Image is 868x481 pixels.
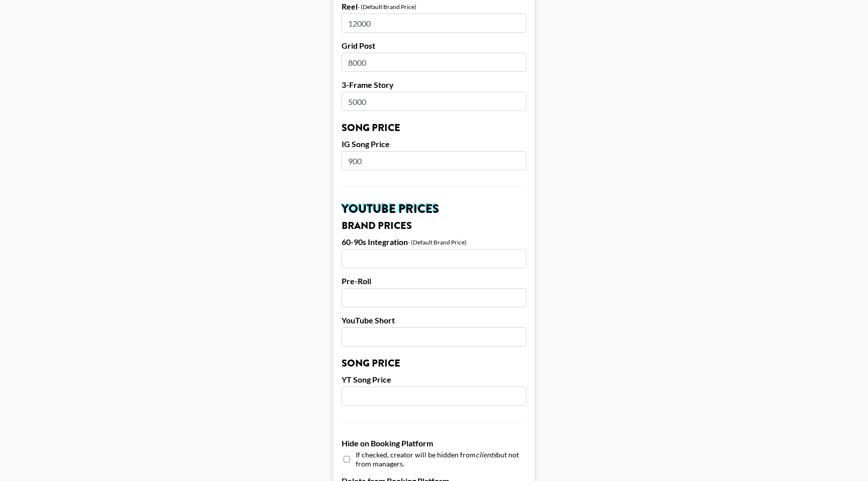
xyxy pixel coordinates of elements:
[342,375,526,385] label: YT Song Price
[342,2,358,12] label: Reel
[342,123,526,133] h3: Song Price
[342,80,526,90] label: 3-Frame Story
[342,438,526,448] label: Hide on Booking Platform
[342,221,526,231] h3: Brand Prices
[358,3,416,11] div: - (Default Brand Price)
[342,203,526,215] h2: YouTube Prices
[342,139,526,149] label: IG Song Price
[408,238,467,246] div: - (Default Brand Price)
[342,315,526,325] label: YouTube Short
[342,237,408,247] label: 60-90s Integration
[342,276,526,286] label: Pre-Roll
[342,358,526,369] h3: Song Price
[476,450,496,459] em: clients
[342,41,526,51] label: Grid Post
[356,450,526,468] span: If checked, creator will be hidden from but not from managers.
